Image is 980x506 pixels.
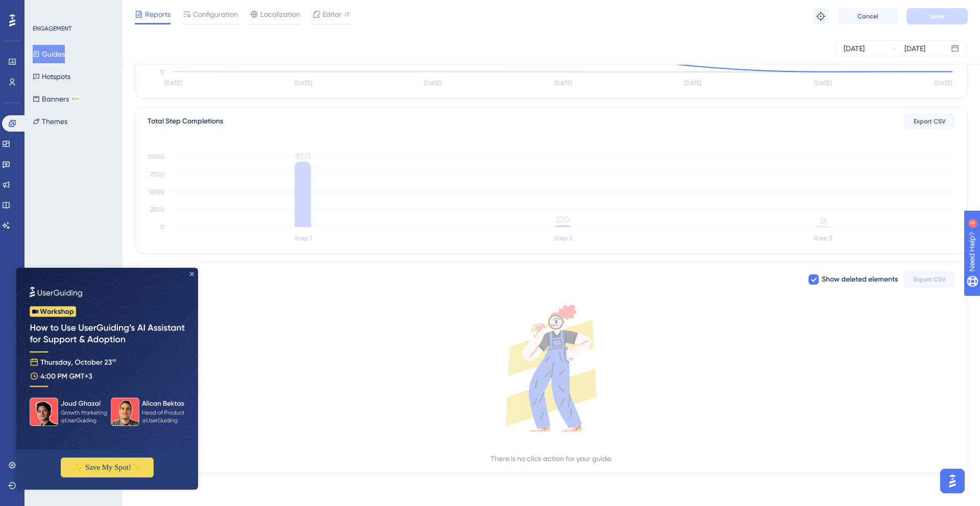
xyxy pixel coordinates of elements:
button: Export CSV [904,271,955,288]
button: Guides [33,45,65,63]
span: Export CSV [914,275,946,284]
button: BannersBETA [33,90,80,108]
div: 3 [71,5,74,13]
span: Reports [145,8,170,20]
tspan: [DATE] [814,80,831,87]
tspan: [DATE] [684,80,701,87]
span: Save [930,12,944,20]
tspan: [DATE] [164,80,182,87]
button: ✨ Save My Spot!✨ [44,190,137,210]
button: Export CSV [904,113,955,130]
tspan: 31 [819,216,826,226]
span: Cancel [857,12,878,20]
tspan: 2500 [150,206,164,213]
span: Localization [260,8,300,20]
tspan: [DATE] [935,80,952,87]
span: Editor [323,8,341,20]
tspan: Step 2 [554,235,572,242]
button: Themes [33,112,67,131]
div: ENGAGEMENT [33,24,71,33]
tspan: Step 3 [814,235,832,242]
iframe: UserGuiding AI Assistant Launcher [937,466,968,496]
tspan: [DATE] [424,80,442,87]
button: Hotspots [33,67,70,86]
tspan: 7500 [150,171,164,178]
tspan: [DATE] [295,80,312,87]
tspan: 270 [556,215,569,224]
span: Show deleted elements [822,273,898,286]
div: Close Preview [174,4,178,8]
button: Cancel [837,8,898,24]
tspan: 9271 [296,151,310,161]
div: [DATE] [844,42,865,55]
span: Need Help? [24,3,64,15]
div: There is no click action for your guide. [491,452,612,465]
tspan: 0 [160,223,164,231]
div: BETA [71,96,80,102]
div: [DATE] [904,42,925,55]
div: Total Step Completions [148,115,223,128]
tspan: [DATE] [554,80,572,87]
span: Configuration [193,8,238,20]
tspan: 5000 [149,188,164,195]
tspan: Step 1 [295,235,312,242]
tspan: 0 [160,68,164,75]
button: Save [906,8,968,24]
tspan: 10000 [146,153,164,160]
span: Export CSV [914,117,946,125]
